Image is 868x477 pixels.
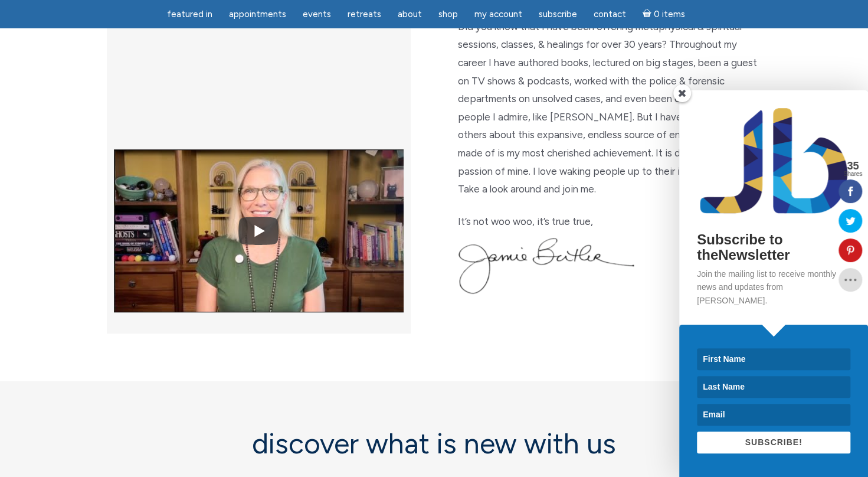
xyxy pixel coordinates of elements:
[167,9,212,19] span: featured in
[458,18,762,198] p: Did you know that I have been offering metaphysical & spiritual sessions, classes, & healings for...
[303,9,331,19] span: Events
[458,213,762,231] p: It’s not woo woo, it’s true true,
[697,348,850,370] input: First Name
[697,267,850,307] p: Join the mailing list to receive monthly news and updates from [PERSON_NAME].
[745,437,802,447] span: SUBSCRIBE!
[431,3,465,26] a: Shop
[474,9,522,19] span: My Account
[296,3,338,26] a: Events
[697,432,850,453] button: SUBSCRIBE!
[539,9,577,19] span: Subscribe
[532,3,584,26] a: Subscribe
[697,404,850,426] input: Email
[348,9,381,19] span: Retreats
[163,428,706,459] h2: discover what is new with us
[391,3,429,26] a: About
[438,9,458,19] span: Shop
[229,9,286,19] span: Appointments
[636,2,692,26] a: Cart0 items
[340,3,388,26] a: Retreats
[114,122,404,339] img: YouTube video
[697,376,850,398] input: Last Name
[222,3,293,26] a: Appointments
[587,3,633,26] a: Contact
[697,232,850,263] h2: Subscribe to theNewsletter
[594,9,626,19] span: Contact
[467,3,529,26] a: My Account
[160,3,220,26] a: featured in
[843,161,862,171] span: 35
[398,9,422,19] span: About
[843,171,862,177] span: Shares
[643,9,654,19] i: Cart
[653,10,684,19] span: 0 items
